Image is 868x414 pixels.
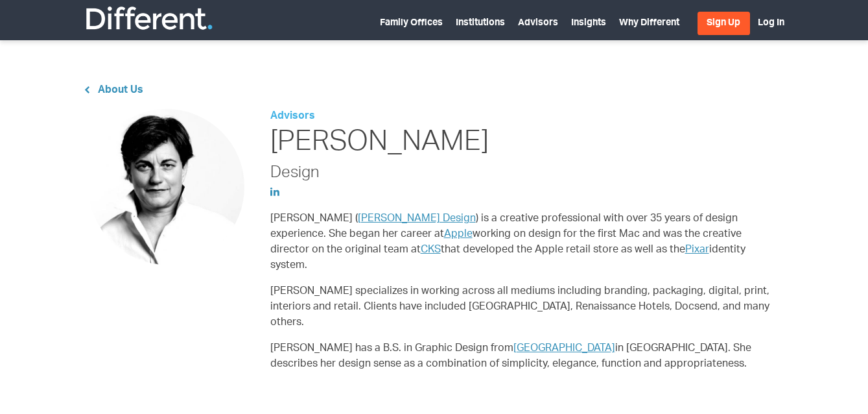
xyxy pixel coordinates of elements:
[84,5,214,31] img: Different Funds
[421,245,441,256] a: CKS
[685,245,709,256] a: Pixar
[270,284,779,331] p: [PERSON_NAME] specializes in working across all mediums including branding, packaging, digital, p...
[619,19,679,28] a: Why Different
[270,109,779,125] p: Advisors
[698,12,750,35] a: Sign Up
[571,19,606,28] a: Insights
[270,164,779,186] h2: Design
[444,230,473,240] a: Apple
[518,19,558,28] a: Advisors
[456,19,505,28] a: Institutions
[358,214,476,225] a: [PERSON_NAME] Design
[270,212,779,274] p: [PERSON_NAME] ( ) is a creative professional with over 35 years of design experience. She began h...
[513,344,615,354] a: [GEOGRAPHIC_DATA]
[270,125,779,164] h1: [PERSON_NAME]
[84,83,143,99] a: About Us
[758,19,784,28] a: Log In
[270,341,779,372] p: [PERSON_NAME] has a B.S. in Graphic Design from in [GEOGRAPHIC_DATA]. She describes her design se...
[380,19,443,28] a: Family Offices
